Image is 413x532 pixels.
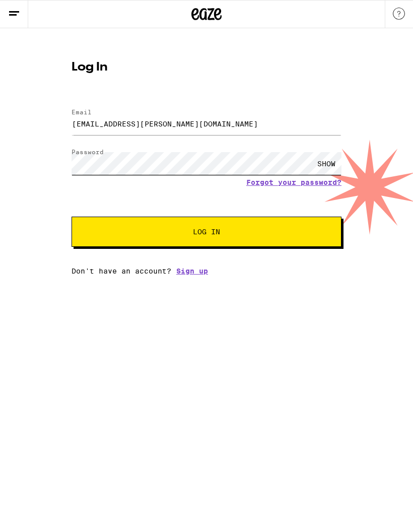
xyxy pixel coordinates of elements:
[72,267,341,275] div: Don't have an account?
[176,267,208,275] a: Sign up
[72,61,341,74] h1: Log In
[193,228,220,235] span: Log In
[72,149,104,155] label: Password
[72,109,92,115] label: Email
[246,178,341,186] a: Forgot your password?
[311,152,341,175] div: SHOW
[6,7,73,15] span: Hi. Need any help?
[72,217,341,247] button: Log In
[72,112,341,135] input: Email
